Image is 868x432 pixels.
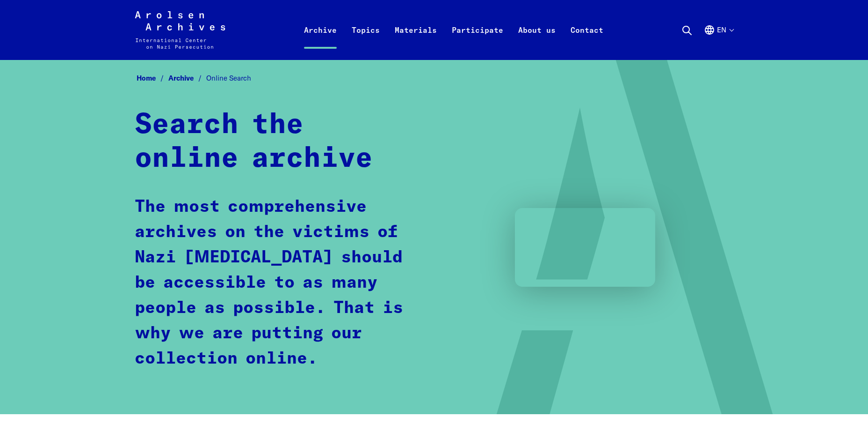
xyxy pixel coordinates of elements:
a: Archive [168,74,206,82]
a: Contact [563,22,611,60]
a: Archive [297,22,344,60]
strong: Search the online archive [135,111,373,173]
span: Online Search [206,74,251,82]
a: Participate [444,22,511,60]
nav: Primary [297,11,611,49]
a: Topics [344,22,387,60]
a: Home [137,74,168,82]
p: The most comprehensive archives on the victims of Nazi [MEDICAL_DATA] should be accessible to as ... [135,194,418,372]
button: English, language selection [704,24,733,58]
nav: Breadcrumb [135,71,733,86]
a: Materials [387,22,444,60]
a: About us [511,22,563,60]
